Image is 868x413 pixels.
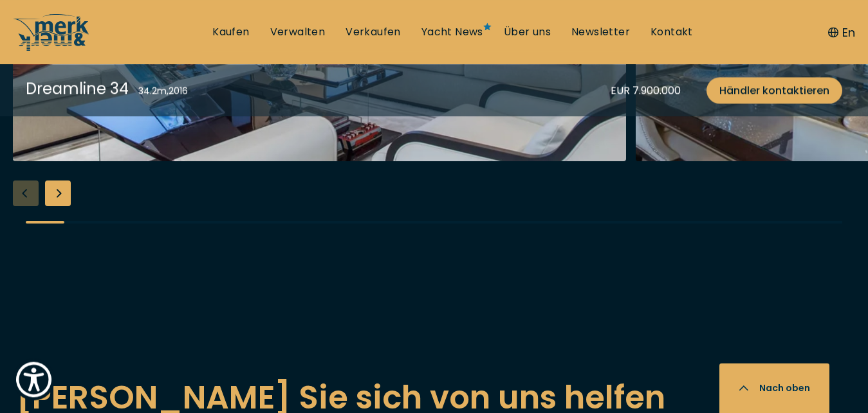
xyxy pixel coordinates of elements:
a: Händler kontaktieren [706,77,842,103]
a: Newsletter [571,25,630,39]
a: Verkaufen [346,25,401,39]
span: Händler kontaktieren [719,82,829,98]
button: En [828,24,855,41]
a: Yacht News [421,25,483,39]
div: Dreamline 34 [26,77,129,100]
button: Show Accessibility Preferences [13,358,55,400]
div: Next slide [45,180,71,206]
a: Kontakt [651,25,693,39]
div: 34.2 m , 2016 [138,84,188,98]
div: EUR 7.900.000 [611,82,681,98]
a: Über uns [504,25,551,39]
a: Verwalten [270,25,326,39]
button: Nach oben [719,363,829,413]
a: Kaufen [212,25,249,39]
